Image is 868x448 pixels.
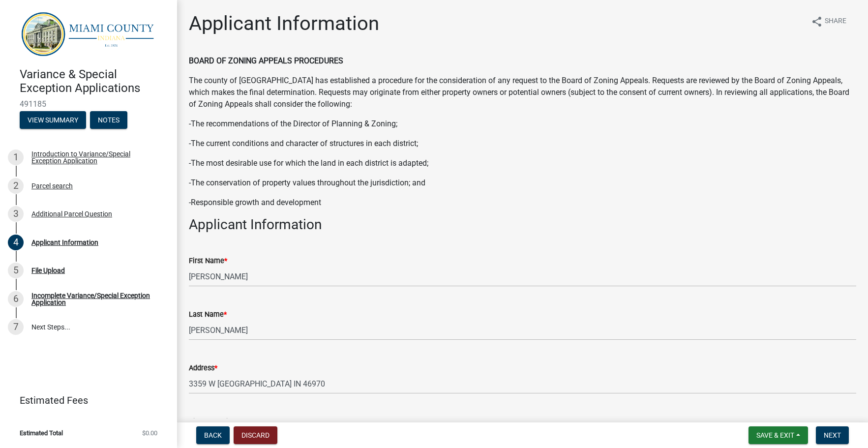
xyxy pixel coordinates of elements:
[803,12,854,31] button: shareShare
[20,117,86,124] wm-modal-confirm: Summary
[234,426,277,444] button: Discard
[8,390,161,410] a: Estimated Fees
[196,426,230,444] button: Back
[142,430,157,436] span: $0.00
[756,431,794,439] span: Save & Exit
[8,291,24,307] div: 6
[824,431,841,439] span: Next
[189,138,856,149] p: -The current conditions and character of structures in each district;
[816,426,849,444] button: Next
[748,426,808,444] button: Save & Exit
[189,418,239,425] label: Phone Number
[189,311,227,318] label: Last Name
[31,182,73,189] div: Parcel search
[20,430,63,436] span: Estimated Total
[31,210,112,217] div: Additional Parcel Question
[189,216,856,233] h3: Applicant Information
[189,56,343,65] strong: BOARD OF ZONING APPEALS PROCEDURES
[90,111,127,129] button: Notes
[20,99,157,109] span: 491185
[31,292,161,306] div: Incomplete Variance/Special Exception Application
[189,157,856,169] p: -The most desirable use for which the land in each district is adapted;
[20,111,86,129] button: View Summary
[8,235,24,250] div: 4
[8,178,24,194] div: 2
[90,117,127,124] wm-modal-confirm: Notes
[20,10,161,57] img: Miami County, Indiana
[20,67,169,96] h4: Variance & Special Exception Applications
[825,16,846,28] span: Share
[8,206,24,222] div: 3
[8,149,24,165] div: 1
[31,239,98,246] div: Applicant Information
[31,267,65,274] div: File Upload
[189,365,217,372] label: Address
[189,258,227,265] label: First Name
[31,150,161,164] div: Introduction to Variance/Special Exception Application
[8,319,24,335] div: 7
[189,197,856,209] p: -Responsible growth and development
[189,12,379,35] h1: Applicant Information
[811,16,823,28] i: share
[189,75,856,110] p: The county of [GEOGRAPHIC_DATA] has established a procedure for the consideration of any request ...
[8,263,24,278] div: 5
[189,118,856,130] p: -The recommendations of the Director of Planning & Zoning;
[204,431,222,439] span: Back
[189,177,856,189] p: -The conservation of property values throughout the jurisdiction; and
